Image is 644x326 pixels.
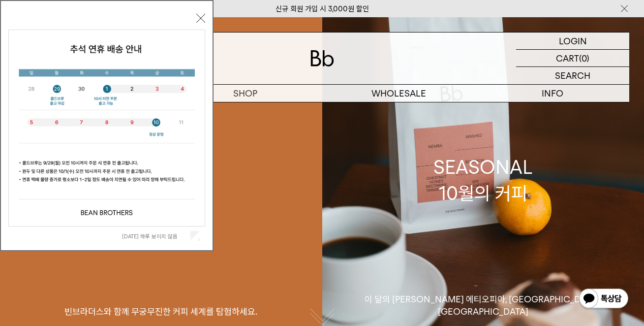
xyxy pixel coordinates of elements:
img: 로고 [310,50,334,66]
div: SEASONAL 10월의 커피 [433,154,533,206]
img: 카카오톡 채널 1:1 채팅 버튼 [578,288,629,311]
p: LOGIN [559,33,587,49]
a: SHOP [168,85,322,102]
a: CART (0) [516,50,629,67]
a: 신규 회원 가입 시 3,000원 할인 [276,4,369,13]
p: (0) [579,50,589,66]
p: SEARCH [555,67,590,84]
p: WHOLESALE [322,85,476,102]
label: [DATE] 하루 보이지 않음 [122,233,188,240]
p: INFO [476,85,629,102]
a: LOGIN [516,33,629,50]
p: CART [556,50,579,66]
button: 닫기 [196,14,205,23]
img: 5e4d662c6b1424087153c0055ceb1a13_140731.jpg [9,30,205,226]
